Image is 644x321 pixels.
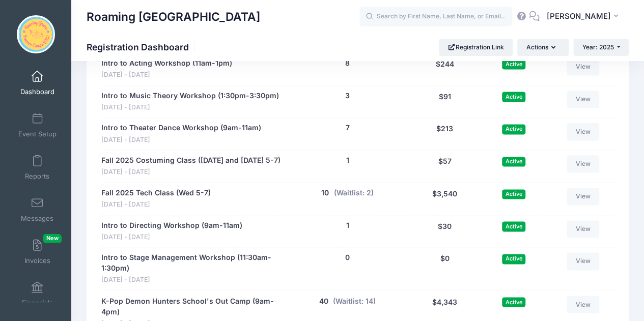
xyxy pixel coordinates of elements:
span: Active [502,157,525,166]
span: Financials [22,299,53,307]
span: New [43,234,62,243]
span: Active [502,60,525,69]
button: (Waitlist: 2) [334,188,374,198]
a: Financials [13,276,62,312]
span: [PERSON_NAME] [546,11,610,22]
a: View [567,296,599,313]
span: Active [502,221,525,231]
h1: Roaming [GEOGRAPHIC_DATA] [87,5,260,28]
span: Messages [21,214,53,223]
span: Reports [25,172,49,181]
span: [DATE] - [DATE] [101,103,279,112]
div: $0 [409,252,481,285]
h1: Registration Dashboard [87,42,198,52]
span: Active [502,124,525,134]
button: 1 [346,155,349,166]
button: 0 [345,252,350,263]
a: Event Setup [13,107,62,143]
span: Event Setup [18,130,57,138]
input: Search by First Name, Last Name, or Email... [359,7,512,27]
button: 7 [345,123,349,133]
a: View [567,155,599,172]
button: 10 [321,188,329,198]
button: 8 [345,58,350,69]
a: View [567,123,599,140]
button: (Waitlist: 14) [333,296,376,306]
a: Fall 2025 Tech Class (Wed 5-7) [101,188,211,198]
span: Year: 2025 [582,43,614,51]
button: 1 [346,220,349,231]
a: Intro to Stage Management Workshop (11:30am-1:30pm) [101,252,281,274]
div: $213 [409,123,481,144]
div: $57 [409,155,481,177]
span: Invoices [24,256,50,265]
a: Registration Link [439,39,513,56]
span: Active [502,92,525,101]
a: Intro to Directing Workshop (9am-11am) [101,220,242,231]
span: [DATE] - [DATE] [101,70,232,80]
div: $30 [409,220,481,242]
a: Intro to Theater Dance Workshop (9am-11am) [101,123,261,133]
span: Active [502,189,525,199]
a: K-Pop Demon Hunters School's Out Camp (9am-4pm) [101,296,281,317]
span: Active [502,254,525,264]
button: Actions [517,39,568,56]
span: [DATE] - [DATE] [101,232,242,242]
span: [DATE] - [DATE] [101,200,211,210]
a: View [567,91,599,108]
button: Year: 2025 [573,39,629,56]
a: View [567,220,599,238]
a: View [567,252,599,270]
div: $244 [409,58,481,80]
a: View [567,188,599,205]
a: Dashboard [13,65,62,101]
a: Messages [13,192,62,227]
a: InvoicesNew [13,234,62,270]
img: Roaming Gnome Theatre [17,15,55,53]
span: [DATE] - [DATE] [101,167,281,177]
span: [DATE] - [DATE] [101,275,281,285]
a: Reports [13,150,62,185]
span: Dashboard [20,87,54,96]
a: Fall 2025 Costuming Class ([DATE] and [DATE] 5-7) [101,155,281,166]
div: $3,540 [409,188,481,210]
span: [DATE] - [DATE] [101,135,261,145]
span: Active [502,297,525,307]
a: Intro to Acting Workshop (11am-1pm) [101,58,232,69]
a: Intro to Music Theory Workshop (1:30pm-3:30pm) [101,91,279,101]
div: $91 [409,91,481,112]
a: View [567,58,599,75]
button: 40 [319,296,328,306]
button: [PERSON_NAME] [540,5,629,28]
button: 3 [345,91,350,101]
